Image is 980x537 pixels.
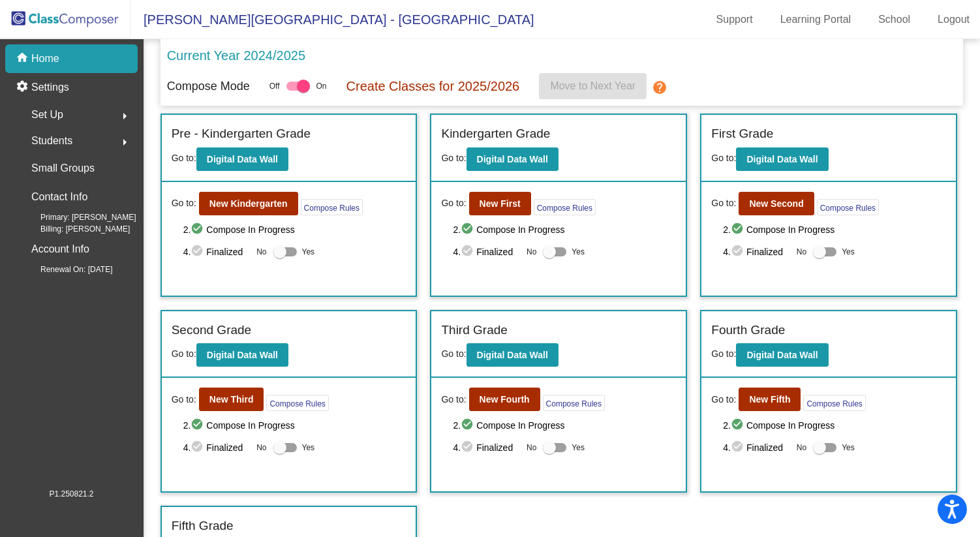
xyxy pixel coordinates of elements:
label: First Grade [711,125,773,144]
span: Yes [572,440,585,455]
a: Learning Portal [770,9,862,30]
span: 2. Compose In Progress [723,418,946,433]
b: New Fourth [480,394,530,405]
span: No [527,246,536,258]
span: Students [31,132,72,150]
button: Digital Data Wall [196,147,288,171]
span: Yes [842,440,855,455]
mat-icon: check_circle [461,440,476,455]
span: Go to: [441,393,466,407]
p: Account Info [31,240,89,258]
p: Settings [31,80,69,95]
mat-icon: check_circle [461,418,476,433]
mat-icon: settings [16,80,31,95]
label: Pre - Kindergarten Grade [172,125,311,144]
mat-icon: check_circle [731,244,746,260]
mat-icon: check_circle [461,222,476,238]
span: Renewal On: [DATE] [20,264,112,275]
button: Digital Data Wall [736,147,828,171]
span: No [256,246,266,258]
span: Move to Next Year [550,80,635,91]
span: 2. Compose In Progress [723,222,946,238]
label: Kindergarten Grade [441,125,550,144]
button: Compose Rules [803,395,865,411]
mat-icon: check_circle [191,440,206,455]
span: Set Up [31,106,63,124]
span: Go to: [711,393,736,407]
span: No [527,442,536,453]
b: Digital Data Wall [477,350,548,360]
label: Fourth Grade [711,321,785,340]
b: Digital Data Wall [207,350,278,360]
p: Compose Mode [167,78,250,95]
button: Move to Next Year [539,73,647,99]
span: 4. Finalized [183,440,251,455]
p: Contact Info [31,188,87,206]
span: Yes [302,440,315,455]
span: 4. Finalized [453,440,520,455]
span: Billing: [PERSON_NAME] [20,223,130,235]
p: Create Classes for 2025/2026 [346,76,520,96]
span: 4. Finalized [453,244,520,260]
span: Go to: [711,153,736,163]
button: Digital Data Wall [467,343,559,367]
mat-icon: check_circle [731,222,746,238]
span: Go to: [172,393,196,407]
label: Fifth Grade [172,517,234,536]
span: Yes [302,244,315,260]
span: Yes [572,244,585,260]
a: Logout [927,9,980,30]
button: New First [469,192,531,215]
span: Primary: [PERSON_NAME] [20,211,136,223]
button: Compose Rules [817,199,879,215]
span: Go to: [172,153,196,163]
b: New Fifth [749,394,790,405]
span: 4. Finalized [183,244,251,260]
mat-icon: check_circle [191,244,206,260]
b: New Kindergarten [209,198,288,209]
p: Home [31,51,59,67]
mat-icon: check_circle [731,418,746,433]
button: New Fifth [739,388,801,411]
button: New Third [199,388,264,411]
label: Third Grade [441,321,507,340]
span: No [797,246,806,258]
span: Off [269,80,280,92]
a: Support [706,9,763,30]
button: New Fourth [469,388,540,411]
b: New First [480,198,521,209]
span: 4. Finalized [723,440,790,455]
span: Go to: [711,348,736,359]
b: Digital Data Wall [207,154,278,164]
button: Digital Data Wall [196,343,288,367]
button: Compose Rules [266,395,328,411]
span: Go to: [441,153,466,163]
button: New Second [739,192,814,215]
mat-icon: check_circle [191,418,206,433]
p: Small Groups [31,159,95,177]
span: 2. Compose In Progress [453,222,676,238]
span: Go to: [441,196,466,210]
button: Compose Rules [301,199,363,215]
span: No [797,442,806,453]
label: Second Grade [172,321,252,340]
mat-icon: home [16,51,31,67]
span: Go to: [172,348,196,359]
button: Digital Data Wall [467,147,559,171]
span: Yes [842,244,855,260]
b: Digital Data Wall [477,154,548,164]
b: Digital Data Wall [746,154,818,164]
b: New Third [209,394,254,405]
button: Compose Rules [543,395,605,411]
button: Compose Rules [534,199,596,215]
span: On [316,80,327,92]
b: Digital Data Wall [746,350,818,360]
span: 4. Finalized [723,244,790,260]
mat-icon: help [652,80,667,95]
mat-icon: check_circle [461,244,476,260]
button: Digital Data Wall [736,343,828,367]
mat-icon: check_circle [731,440,746,455]
span: 2. Compose In Progress [453,418,676,433]
span: 2. Compose In Progress [183,418,406,433]
span: Go to: [172,196,196,210]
